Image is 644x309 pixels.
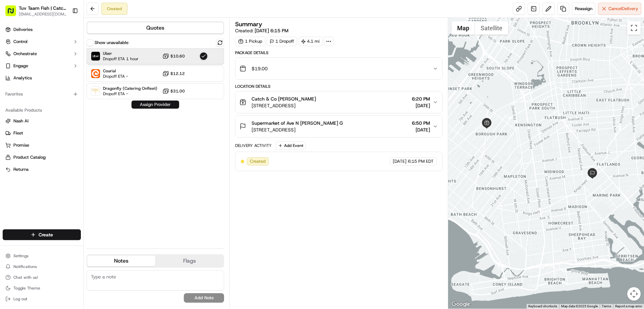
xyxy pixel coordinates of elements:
span: [EMAIL_ADDRESS][DOMAIN_NAME] [19,11,67,17]
span: Analytics [13,75,32,81]
button: Create [3,229,81,240]
a: Fleet [5,130,78,136]
button: Notifications [3,262,81,271]
button: Catch & Co [PERSON_NAME][STREET_ADDRESS]6:20 PM[DATE] [235,91,442,113]
span: Control [13,39,28,45]
span: 6:15 PM EDT [408,158,434,164]
a: Report a map error [615,304,642,308]
span: Created: [235,27,288,34]
button: Tuv Taam Fish | Catch & Co. [19,5,67,11]
span: Pylon [67,114,81,119]
button: Chat with us! [3,273,81,282]
span: Nash AI [13,118,29,124]
span: Uber [103,51,139,56]
span: Returns [13,166,29,172]
a: Product Catalog [5,154,78,160]
div: Available Products [3,105,81,116]
img: Courial [91,69,100,78]
span: Orchestrate [13,51,37,57]
label: Show unavailable [95,40,128,46]
button: Show satellite imagery [475,21,508,35]
button: Promise [3,140,81,151]
img: Dragonfly (Catering Onfleet) [91,87,100,95]
span: $10.60 [170,53,185,59]
span: Deliveries [13,27,33,33]
span: Created [250,158,266,164]
span: [DATE] [412,102,430,109]
button: Notes [87,256,155,266]
button: Assign Provider [131,101,179,109]
div: 1 Pickup [235,37,265,46]
div: Package Details [235,50,442,55]
button: $12.12 [162,70,185,77]
div: 💻 [57,98,62,104]
a: Analytics [3,73,81,83]
a: Powered byPylon [47,114,81,119]
span: 6:20 PM [412,95,430,102]
a: Open this area in Google Maps (opens a new window) [450,300,472,309]
button: $31.00 [162,88,185,94]
span: Notifications [13,264,37,269]
button: CancelDelivery [598,3,641,15]
button: Nash AI [3,116,81,126]
button: Returns [3,164,81,175]
button: Toggle fullscreen view [627,21,641,35]
img: Google [450,300,472,309]
span: Product Catalog [13,154,46,160]
span: Courial [103,68,128,74]
span: Log out [13,296,27,302]
div: Delivery Activity [235,143,272,148]
span: [STREET_ADDRESS] [252,126,343,133]
span: Map data ©2025 Google [561,304,598,308]
button: Flags [155,256,223,266]
button: Product Catalog [3,152,81,163]
div: 4.1 mi [298,37,323,46]
a: Terms (opens in new tab) [602,304,611,308]
img: 1736555255976-a54dd68f-1ca7-489b-9aae-adbdc363a1c4 [7,64,19,76]
div: Start new chat [23,64,110,71]
div: Favorites [3,89,81,100]
img: Uber [91,52,100,61]
button: Log out [3,294,81,304]
span: Dragonfly (Catering Onfleet) [103,86,157,91]
span: [STREET_ADDRESS] [252,102,316,109]
button: Tuv Taam Fish | Catch & Co.[EMAIL_ADDRESS][DOMAIN_NAME] [3,3,69,19]
div: 1 Dropoff [267,37,297,46]
img: Nash [7,7,20,20]
button: Orchestrate [3,48,81,59]
span: API Documentation [63,98,108,104]
button: Map camera controls [627,287,641,301]
span: [DATE] 6:15 PM [255,28,288,34]
button: Keyboard shortcuts [528,304,557,309]
a: Returns [5,166,78,172]
button: Settings [3,251,81,261]
span: Dropoff ETA - [103,91,150,96]
button: $10.60 [162,53,185,60]
button: Quotes [87,23,223,33]
span: Reassign [575,6,592,12]
p: Welcome 👋 [7,27,122,38]
button: Supermarket of Ave N [PERSON_NAME] G[STREET_ADDRESS]6:50 PM[DATE] [235,116,442,137]
span: Promise [13,142,29,148]
span: Knowledge Base [13,98,51,104]
span: Fleet [13,130,23,136]
div: 📗 [7,98,12,104]
span: [DATE] [393,158,407,164]
span: Engage [13,63,28,69]
span: 6:50 PM [412,120,430,126]
span: Dropoff ETA - [103,74,128,79]
a: Nash AI [5,118,78,124]
span: Settings [13,253,29,259]
span: $12.12 [170,71,185,76]
h3: Summary [235,21,262,27]
span: $19.00 [252,65,268,72]
button: Add Event [276,142,306,150]
button: Engage [3,61,81,71]
button: Show street map [451,21,475,35]
span: Create [39,231,53,238]
span: Chat with us! [13,275,38,280]
a: Deliveries [3,24,81,35]
a: Promise [5,142,78,148]
div: Location Details [235,84,442,89]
